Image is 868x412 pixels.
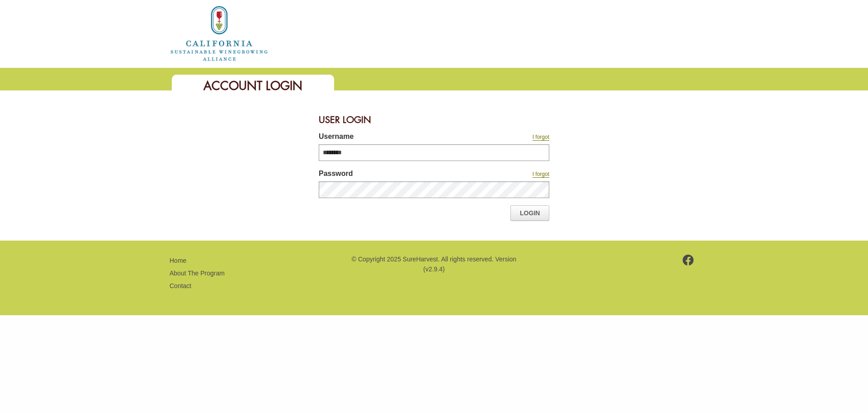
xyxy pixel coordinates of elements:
p: © Copyright 2025 SureHarvest. All rights reserved. Version (v2.9.4) [350,254,518,275]
label: Password [319,168,468,181]
img: logo_cswa2x.png [170,5,269,62]
div: User Login [319,109,549,131]
a: Home [170,29,269,37]
a: Login [510,205,549,221]
img: footer-facebook.png [683,255,694,265]
a: Contact [170,282,191,289]
span: Account Login [203,78,302,94]
a: I forgot [533,134,549,141]
label: Username [319,131,468,144]
a: Home [170,257,186,264]
a: About The Program [170,270,225,277]
a: I forgot [533,171,549,178]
